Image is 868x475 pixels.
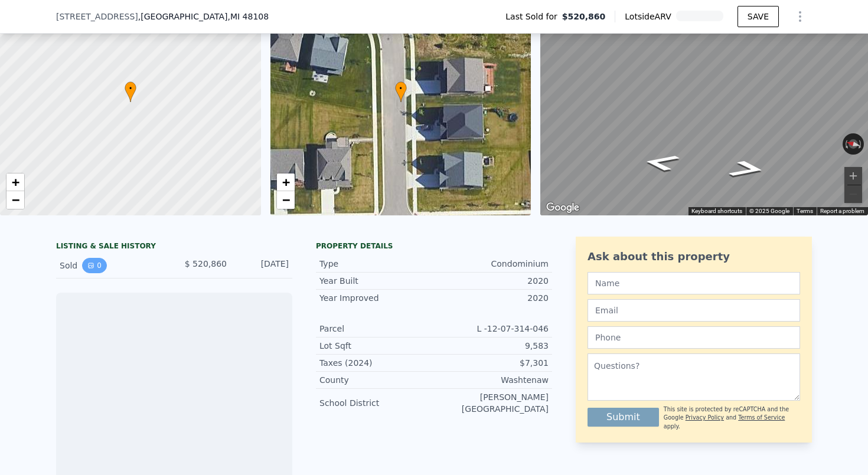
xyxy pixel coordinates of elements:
[858,133,864,155] button: Rotate clockwise
[562,11,606,22] span: $520,860
[434,292,549,304] div: 2020
[820,208,864,214] a: Report a problem
[319,258,434,270] div: Type
[60,258,165,273] div: Sold
[138,11,269,22] span: , [GEOGRAPHIC_DATA]
[319,340,434,352] div: Lot Sqft
[319,292,434,304] div: Year Improved
[664,405,800,431] div: This site is protected by reCAPTCHA and the Google and apply.
[713,156,782,182] path: Go South, Fortuna Way
[588,272,800,294] input: Name
[434,357,549,369] div: $7,301
[588,299,800,322] input: Email
[319,357,434,369] div: Taxes (2024)
[395,83,407,94] span: •
[236,258,289,273] div: [DATE]
[738,6,779,27] button: SAVE
[434,258,549,270] div: Condominium
[625,11,676,22] span: Lotside ARV
[543,200,582,215] a: Open this area in Google Maps (opens a new window)
[434,340,549,352] div: 9,583
[686,414,724,421] a: Privacy Policy
[125,81,136,102] div: •
[842,137,865,151] button: Reset the view
[56,241,292,253] div: LISTING & SALE HISTORY
[505,11,562,22] span: Last Sold for
[319,323,434,335] div: Parcel
[282,192,289,207] span: −
[434,275,549,287] div: 2020
[12,175,19,189] span: +
[588,408,659,427] button: Submit
[627,150,695,176] path: Go North, Fortuna Way
[843,133,849,155] button: Rotate counterclockwise
[738,414,785,421] a: Terms of Service
[691,207,742,215] button: Keyboard shortcuts
[588,326,800,349] input: Phone
[316,241,552,251] div: Property details
[282,175,289,189] span: +
[395,81,407,102] div: •
[844,185,862,203] button: Zoom out
[277,191,295,209] a: Zoom out
[788,5,812,28] button: Show Options
[125,83,136,94] span: •
[797,208,813,214] a: Terms (opens in new tab)
[277,173,295,191] a: Zoom in
[749,208,789,214] span: © 2025 Google
[319,275,434,287] div: Year Built
[434,323,549,335] div: L -12-07-314-046
[6,191,24,209] a: Zoom out
[82,258,107,273] button: View historical data
[543,200,582,215] img: Google
[319,374,434,386] div: County
[588,248,800,265] div: Ask about this property
[227,12,269,21] span: , MI 48108
[319,397,434,409] div: School District
[56,11,138,22] span: [STREET_ADDRESS]
[434,391,549,415] div: [PERSON_NAME][GEOGRAPHIC_DATA]
[6,173,24,191] a: Zoom in
[434,374,549,386] div: Washtenaw
[844,167,862,185] button: Zoom in
[12,192,19,207] span: −
[185,259,227,268] span: $ 520,860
